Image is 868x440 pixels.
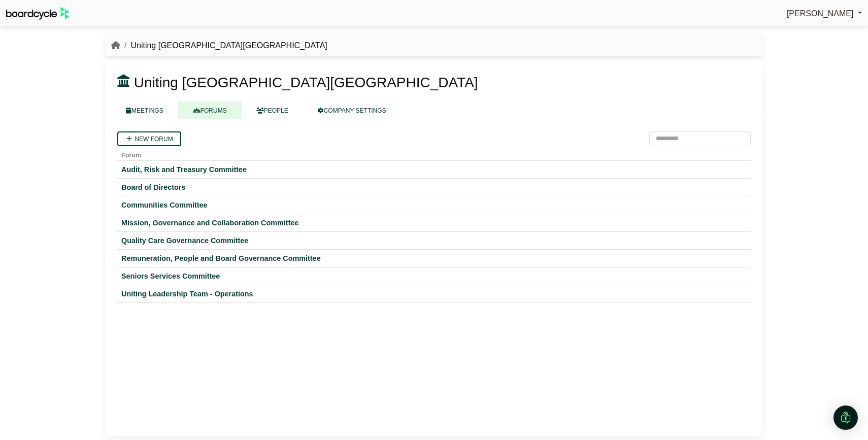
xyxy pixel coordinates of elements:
a: PEOPLE [242,101,303,119]
a: Remuneration, People and Board Governance Committee [121,254,747,263]
img: BoardcycleBlackGreen-aaafeed430059cb809a45853b8cf6d952af9d84e6e89e1f1685b34bfd5cb7d64.svg [6,7,69,20]
a: Mission, Governance and Collaboration Committee [121,218,747,227]
a: COMPANY SETTINGS [303,101,401,119]
a: New forum [117,131,181,146]
div: Open Intercom Messenger [833,405,858,430]
a: Audit, Risk and Treasury Committee [121,165,747,174]
a: Uniting Leadership Team - Operations [121,289,747,298]
li: Uniting [GEOGRAPHIC_DATA][GEOGRAPHIC_DATA] [120,39,327,52]
span: [PERSON_NAME] [787,9,854,18]
a: FORUMS [178,101,242,119]
a: Communities Committee [121,200,747,210]
a: Quality Care Governance Committee [121,236,747,245]
a: MEETINGS [111,101,178,119]
nav: breadcrumb [111,39,327,52]
a: Board of Directors [121,183,747,192]
a: Seniors Services Committee [121,272,747,281]
span: Uniting [GEOGRAPHIC_DATA][GEOGRAPHIC_DATA] [134,75,478,90]
th: Forum [117,146,751,161]
a: [PERSON_NAME] [787,7,862,20]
